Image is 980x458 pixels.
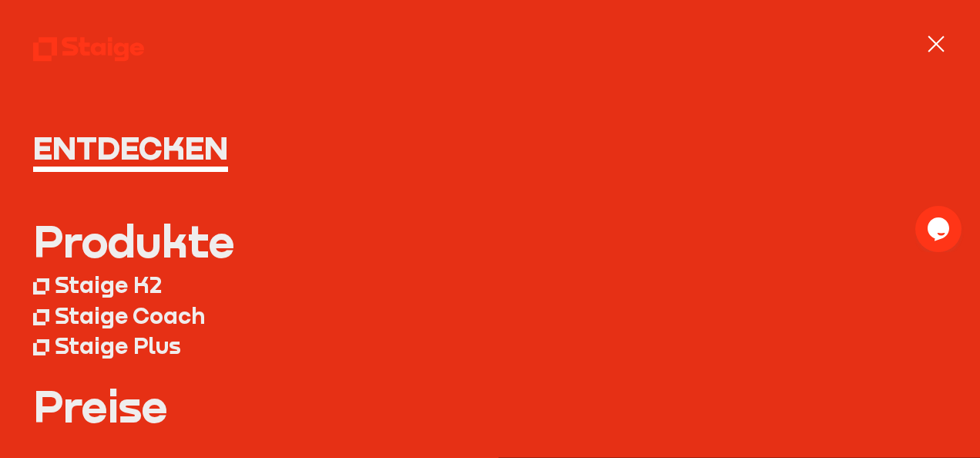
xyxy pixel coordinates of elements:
[915,206,965,252] iframe: chat widget
[33,269,948,300] a: Staige K2
[33,384,948,428] a: Preise
[33,300,948,331] a: Staige Coach
[55,271,162,298] div: Staige K2
[33,219,235,263] div: Produkte
[55,332,181,359] div: Staige Plus
[55,302,205,329] div: Staige Coach
[33,331,948,362] a: Staige Plus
